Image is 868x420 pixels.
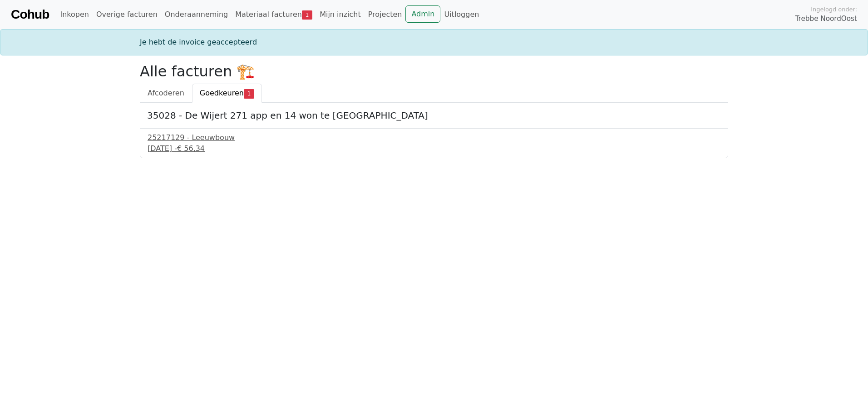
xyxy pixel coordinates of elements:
[147,110,721,121] h5: 35028 - De Wijert 271 app en 14 won te [GEOGRAPHIC_DATA]
[148,89,184,97] span: Afcoderen
[192,84,262,103] a: Goedkeuren1
[148,132,720,154] a: 25217129 - Leeuwbouw[DATE] -€ 56,34
[811,5,857,14] span: Ingelogd onder:
[232,5,316,24] a: Materiaal facturen1
[93,5,161,24] a: Overige facturen
[11,4,49,25] a: Cohub
[365,5,406,24] a: Projecten
[440,5,483,24] a: Uitloggen
[56,5,92,24] a: Inkopen
[244,89,254,98] span: 1
[140,63,728,80] h2: Alle facturen 🏗️
[316,5,365,24] a: Mijn inzicht
[405,5,440,23] a: Admin
[140,84,192,103] a: Afcoderen
[161,5,232,24] a: Onderaanneming
[148,132,720,143] div: 25217129 - Leeuwbouw
[200,89,244,97] span: Goedkeuren
[134,37,734,48] div: Je hebt de invoice geaccepteerd
[148,143,720,154] div: [DATE] -
[177,144,205,153] span: € 56,34
[302,10,312,20] span: 1
[795,14,857,24] span: Trebbe NoordOost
